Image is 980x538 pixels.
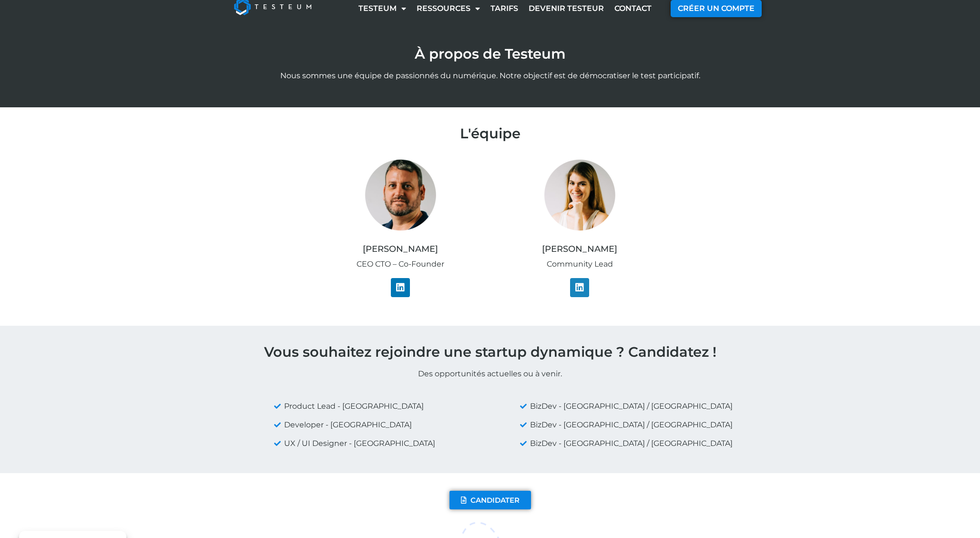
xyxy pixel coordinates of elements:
[528,401,733,412] span: BizDev - [GEOGRAPHIC_DATA] / [GEOGRAPHIC_DATA]
[365,159,436,231] img: PICT-CÉZAR
[218,345,762,359] h3: Vous souhaitez rejoindre une startup dynamique ? Candidatez !
[470,497,520,504] span: CANDIDATER
[316,244,485,255] h4: [PERSON_NAME]
[449,491,531,509] a: CANDIDATER
[218,368,762,380] p: Des opportunités actuelles ou à venir.
[495,259,664,270] p: Community Lead
[188,152,356,168] span: Inscription à la newsletter
[218,47,762,61] h1: À propos de Testeum
[282,419,412,431] span: Developer - [GEOGRAPHIC_DATA]
[282,438,435,449] span: UX / UI Designer - [GEOGRAPHIC_DATA]
[282,401,424,412] span: Product Lead - [GEOGRAPHIC_DATA]
[218,70,762,82] p: Nous sommes une équipe de passionnés du numérique. Notre objectif est de démocratiser le test par...
[316,259,485,270] p: CEO CTO – Co-Founder
[460,126,521,140] h2: L'équipe
[495,244,664,255] h4: [PERSON_NAME]
[678,5,755,12] span: CRÉER UN COMPTE
[528,419,733,431] span: BizDev - [GEOGRAPHIC_DATA] / [GEOGRAPHIC_DATA]
[528,438,733,449] span: BizDev - [GEOGRAPHIC_DATA] / [GEOGRAPHIC_DATA]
